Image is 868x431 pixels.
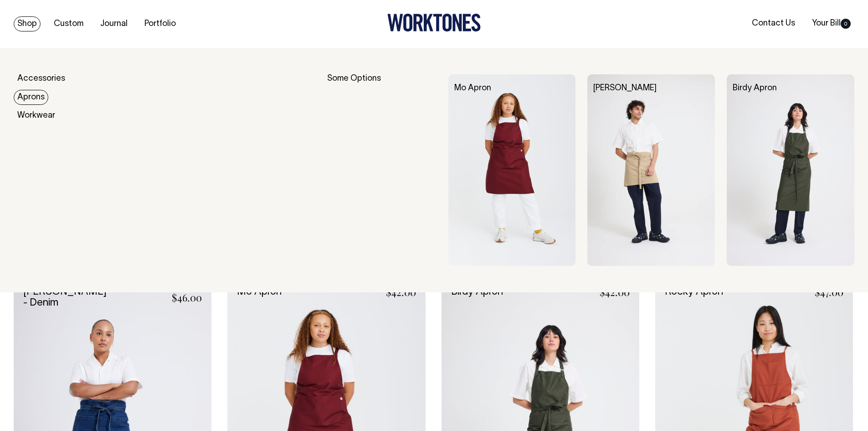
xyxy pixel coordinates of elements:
span: 0 [841,19,851,29]
a: [PERSON_NAME] [593,84,657,92]
img: Bobby Apron [587,74,715,266]
a: Journal [97,16,131,31]
a: Shop [14,16,41,31]
div: Some Options [327,74,437,266]
a: Birdy Apron [733,84,777,92]
img: Mo Apron [448,74,576,266]
a: Portfolio [141,16,180,31]
a: Accessories [14,71,69,86]
a: Your Bill0 [808,16,854,31]
a: Custom [50,16,87,31]
a: Aprons [14,90,48,105]
a: Contact Us [748,16,799,31]
img: Birdy Apron [727,74,854,266]
a: Workwear [14,108,59,123]
a: Mo Apron [454,84,491,92]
